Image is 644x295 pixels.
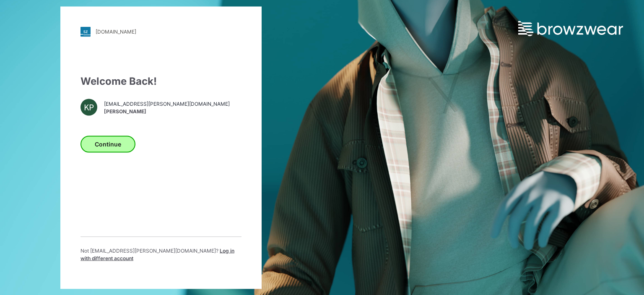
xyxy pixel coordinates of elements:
div: KP [80,99,97,115]
a: [DOMAIN_NAME] [80,26,241,37]
div: [DOMAIN_NAME] [96,29,136,35]
button: Continue [80,136,135,152]
img: stylezone-logo.562084cfcfab977791bfbf7441f1a819.svg [80,26,91,37]
p: Not [EMAIL_ADDRESS][PERSON_NAME][DOMAIN_NAME] ? [80,247,241,262]
div: Welcome Back! [80,73,241,89]
span: [PERSON_NAME] [104,108,230,115]
img: browzwear-logo.e42bd6dac1945053ebaf764b6aa21510.svg [518,21,623,36]
span: [EMAIL_ADDRESS][PERSON_NAME][DOMAIN_NAME] [104,100,230,108]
